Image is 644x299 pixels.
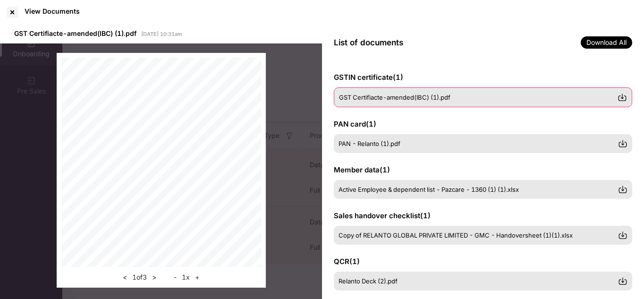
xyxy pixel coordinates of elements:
span: Active Employee & dependent list - Pazcare - 1360 (1) (1).xlsx [339,186,519,193]
div: View Documents [25,7,80,15]
span: List of documents [334,38,403,47]
span: [DATE] 10:31am [141,31,182,37]
img: svg+xml;base64,PHN2ZyBpZD0iRG93bmxvYWQtMzJ4MzIiIHhtbG5zPSJodHRwOi8vd3d3LnczLm9yZy8yMDAwL3N2ZyIgd2... [618,231,627,240]
span: GST Certifiacte-amended(IBC) (1).pdf [339,94,450,101]
span: Copy of RELANTO GLOBAL PRIVATE LIMITED - GMC - Handoversheet (1)(1).xlsx [339,231,573,239]
span: PAN card ( 1 ) [334,120,376,128]
span: Member data ( 1 ) [334,165,390,174]
img: svg+xml;base64,PHN2ZyBpZD0iRG93bmxvYWQtMzJ4MzIiIHhtbG5zPSJodHRwOi8vd3d3LnczLm9yZy8yMDAwL3N2ZyIgd2... [618,185,627,194]
div: 1 of 3 [120,272,159,283]
span: GSTIN certificate ( 1 ) [334,73,403,82]
span: PAN - Relanto (1).pdf [339,140,400,147]
img: svg+xml;base64,PHN2ZyBpZD0iRG93bmxvYWQtMzJ4MzIiIHhtbG5zPSJodHRwOi8vd3d3LnczLm9yZy8yMDAwL3N2ZyIgd2... [618,276,627,286]
span: GST Certifiacte-amended(IBC) (1).pdf [14,29,136,37]
img: svg+xml;base64,PHN2ZyBpZD0iRG93bmxvYWQtMzJ4MzIiIHhtbG5zPSJodHRwOi8vd3d3LnczLm9yZy8yMDAwL3N2ZyIgd2... [618,139,627,148]
button: - [171,272,179,283]
span: Relanto Deck (2).pdf [339,277,398,285]
button: < [120,272,130,283]
span: QCR ( 1 ) [334,257,360,266]
button: > [149,272,159,283]
span: Download All [581,36,632,49]
button: + [192,272,202,283]
img: svg+xml;base64,PHN2ZyBpZD0iRG93bmxvYWQtMzJ4MzIiIHhtbG5zPSJodHRwOi8vd3d3LnczLm9yZy8yMDAwL3N2ZyIgd2... [618,93,627,102]
div: 1 x [171,272,202,283]
span: Sales handover checklist ( 1 ) [334,211,431,220]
